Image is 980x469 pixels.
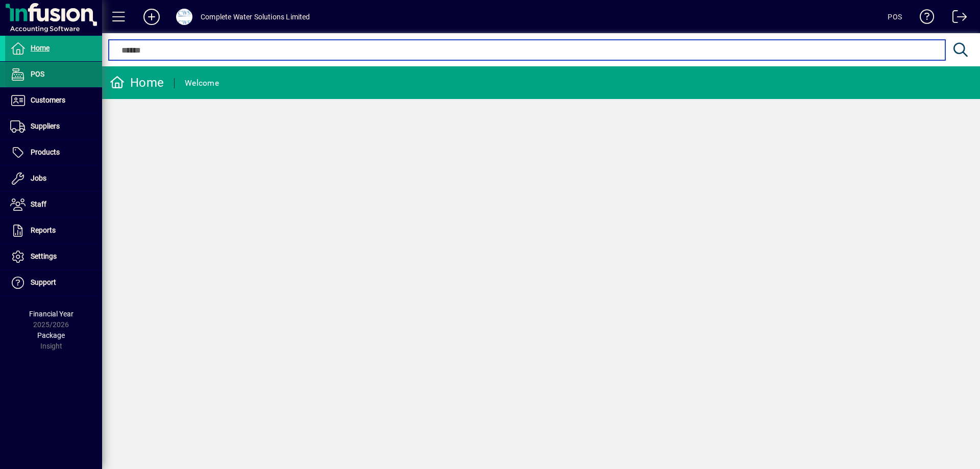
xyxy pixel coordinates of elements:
[5,114,102,139] a: Suppliers
[201,9,310,25] div: Complete Water Solutions Limited
[31,226,56,234] span: Reports
[5,218,102,243] a: Reports
[29,310,73,318] span: Financial Year
[5,192,102,217] a: Staff
[5,270,102,295] a: Support
[31,44,50,52] span: Home
[5,140,102,165] a: Products
[31,96,65,104] span: Customers
[31,278,56,286] span: Support
[31,148,60,156] span: Products
[5,166,102,191] a: Jobs
[31,252,57,260] span: Settings
[110,75,164,91] div: Home
[5,62,102,87] a: POS
[185,75,219,91] div: Welcome
[912,2,935,35] a: Knowledge Base
[5,88,102,113] a: Customers
[168,8,201,26] button: Profile
[37,331,65,339] span: Package
[888,9,902,25] div: POS
[31,122,60,130] span: Suppliers
[5,244,102,269] a: Settings
[31,200,46,208] span: Staff
[31,174,46,182] span: Jobs
[31,70,44,78] span: POS
[135,8,168,26] button: Add
[945,2,967,35] a: Logout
